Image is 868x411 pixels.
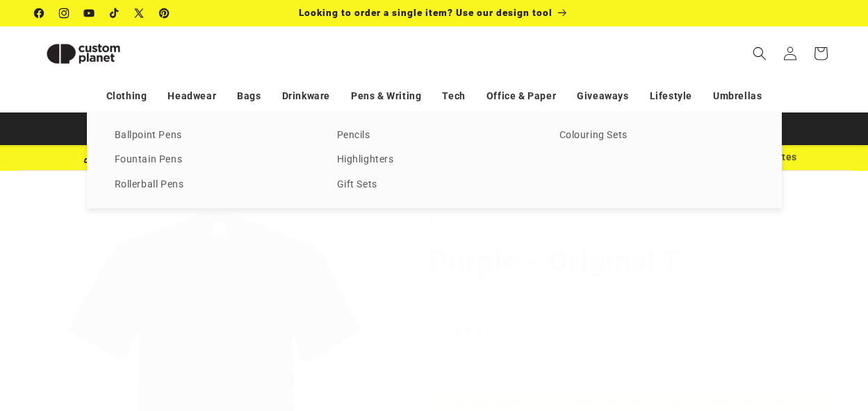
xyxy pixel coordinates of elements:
a: Pencils [337,126,532,145]
span: Looking to order a single item? Use our design tool [299,7,552,18]
a: Bags [237,84,261,108]
a: Highlighters [337,151,532,169]
a: Custom Planet [30,26,179,81]
strong: £4.13 [429,323,491,337]
span: From [429,326,455,337]
a: Office & Paper [486,84,556,108]
a: Lifestyle [650,84,692,108]
span: £3.44 ex VAT [429,342,503,358]
a: Fountain Pens [115,151,309,169]
strong: Unprinted Price: [446,396,529,408]
div: Taxes included. calculated at checkout. [429,362,833,376]
a: Rollerball Pens [115,176,309,194]
a: Colouring Sets [559,126,754,145]
a: Umbrellas [713,84,762,108]
a: Pens & Writing [351,84,421,108]
span: SS048PURPS [429,293,500,306]
summary: Search [744,38,775,69]
a: Giveaways [577,84,628,108]
h1: Purple - Original T [429,242,833,280]
a: Clothing [106,84,147,108]
a: Ballpoint Pens [115,126,309,145]
img: Custom Planet [35,32,132,76]
a: Gift Sets [337,176,532,194]
a: Headwear [167,84,216,108]
a: Drinkware [282,84,330,108]
a: Shipping [494,364,532,374]
p: Fruit of the Loom [429,210,833,232]
a: Tech [442,84,465,108]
